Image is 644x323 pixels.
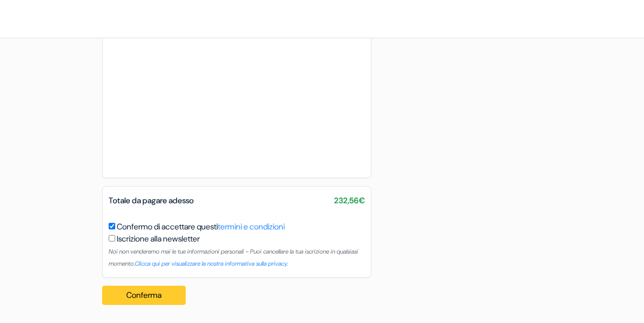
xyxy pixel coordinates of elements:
a: termini e condizioni [218,221,285,232]
label: Confermo di accettare questi [117,221,285,233]
button: Conferma [102,286,186,305]
img: OstelliDellaGioventu.com [12,10,138,28]
a: Clicca qui per visualizzare la nostra informativa sulla privacy. [135,260,288,268]
label: Iscrizione alla newsletter [117,233,200,245]
small: Noi non venderemo mai le tue informazioni personali - Puoi cancellare la tua iscrizione in qualsi... [109,248,358,268]
span: 232,56€ [334,195,365,207]
span: Totale da pagare adesso [109,195,194,206]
